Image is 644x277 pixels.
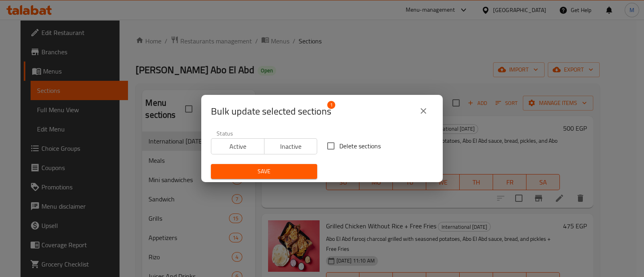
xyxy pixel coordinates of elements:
[327,101,335,109] span: 1
[211,164,317,179] button: Save
[414,101,433,121] button: close
[268,141,314,152] span: Inactive
[215,141,261,152] span: Active
[211,105,331,118] span: Selected section count
[339,141,381,151] span: Delete sections
[264,138,318,154] button: Inactive
[217,166,311,176] span: Save
[211,138,264,154] button: Active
